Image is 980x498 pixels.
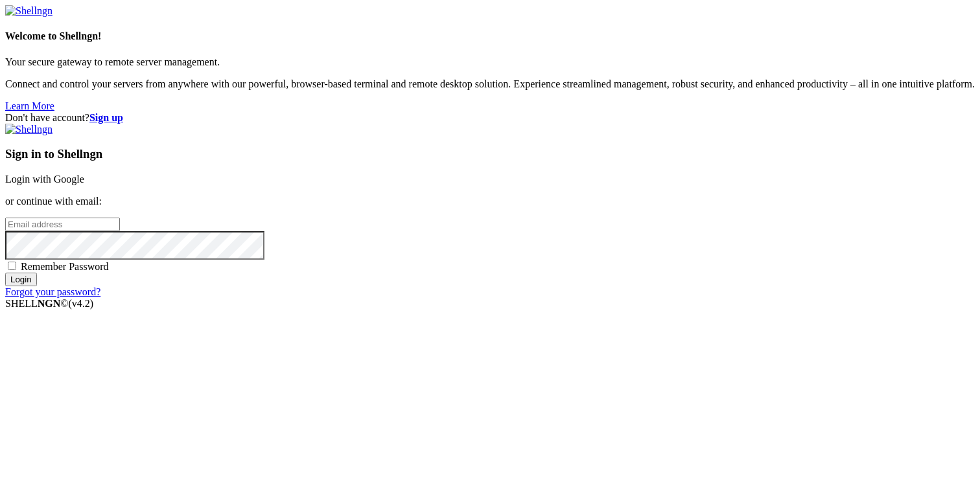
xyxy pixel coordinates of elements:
[38,298,61,309] b: NGN
[5,124,52,135] img: Shellngn
[5,218,120,231] input: Email address
[69,298,94,309] span: 4.2.0
[5,112,975,124] div: Don't have account?
[8,262,16,270] input: Remember Password
[5,5,52,17] img: Shellngn
[5,100,54,111] a: Learn More
[21,261,109,272] span: Remember Password
[89,112,123,123] a: Sign up
[5,56,975,68] p: Your secure gateway to remote server management.
[5,298,93,309] span: SHELL ©
[5,196,975,207] p: or continue with email:
[5,273,37,286] input: Login
[5,30,975,42] h4: Welcome to Shellngn!
[5,147,975,161] h3: Sign in to Shellngn
[5,78,975,90] p: Connect and control your servers from anywhere with our powerful, browser-based terminal and remo...
[5,174,84,185] a: Login with Google
[5,286,100,297] a: Forgot your password?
